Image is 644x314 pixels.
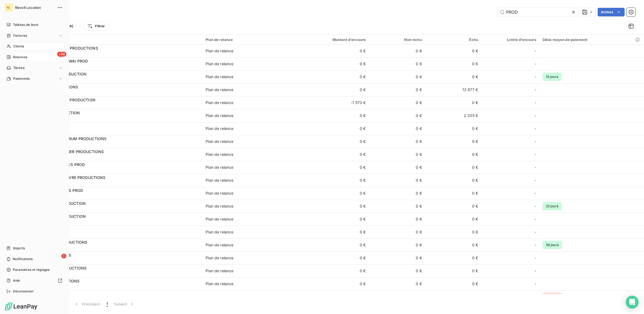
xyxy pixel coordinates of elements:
[372,37,422,42] div: Non-échu
[497,8,578,16] input: Rechercher
[369,213,425,226] td: 0 €
[535,100,536,105] span: -
[37,180,199,186] span: CP019116
[425,174,481,187] td: 0 €
[535,152,536,157] span: -
[13,278,20,283] span: Aide
[294,251,369,264] td: 0 €
[294,264,369,277] td: 0 €
[369,83,425,96] td: 0 €
[369,148,425,161] td: 0 €
[425,264,481,277] td: 0 €
[4,276,64,285] a: Aide
[535,139,536,144] span: -
[425,200,481,213] td: 0 €
[206,61,233,67] div: Plan de relance
[13,76,30,81] span: Paiements
[369,109,425,122] td: 0 €
[71,298,103,310] button: Précédent
[425,135,481,148] td: 0 €
[13,289,34,294] span: Déconnexion
[37,284,199,289] span: CP050433
[535,126,536,131] span: -
[37,219,199,225] span: CP052662
[206,152,233,157] div: Plan de relance
[103,298,111,310] button: 1
[425,57,481,70] td: 0 €
[425,148,481,161] td: 0 €
[37,154,199,160] span: CP013226
[294,174,369,187] td: 0 €
[37,245,199,250] span: CP019392
[294,83,369,96] td: 0 €
[425,277,481,290] td: 0 €
[13,44,24,49] span: Clients
[535,48,536,54] span: -
[535,61,536,67] span: -
[37,232,199,237] span: CP010069
[369,277,425,290] td: 0 €
[543,73,561,81] span: 10 jours
[13,267,50,272] span: Paramètres et réglages
[13,22,38,27] span: Tableau de bord
[543,37,641,42] div: Délai moyen de paiement
[206,48,233,54] div: Plan de relance
[535,74,536,80] span: -
[535,113,536,118] span: -
[369,239,425,251] td: 0 €
[369,96,425,109] td: 0 €
[297,37,366,42] div: Montant d'encours
[37,258,199,263] span: CP051487
[294,57,369,70] td: 0 €
[425,83,481,96] td: 13 977 €
[37,206,199,212] span: CP053338
[425,96,481,109] td: 0 €
[543,293,562,301] span: 79 jours
[425,109,481,122] td: 2 335 €
[535,216,536,222] span: -
[369,200,425,213] td: 0 €
[4,3,13,12] div: RL
[206,139,233,144] div: Plan de relance
[369,70,425,83] td: 0 €
[294,239,369,251] td: 0 €
[84,22,108,30] button: Filtrer
[369,174,425,187] td: 0 €
[484,37,536,42] div: Limite d’encours
[37,142,199,147] span: CP005501
[369,135,425,148] td: 0 €
[206,178,233,183] div: Plan de relance
[425,290,481,303] td: 0 €
[369,251,425,264] td: 0 €
[425,161,481,174] td: 0 €
[294,122,369,135] td: 0 €
[425,122,481,135] td: 0 €
[37,64,199,69] span: CP045039
[369,187,425,200] td: 0 €
[294,213,369,226] td: 0 €
[37,193,199,199] span: CP044850
[13,55,27,60] span: Relances
[535,281,536,287] span: -
[294,109,369,122] td: 0 €
[543,202,562,210] span: 22 jours
[206,126,233,131] div: Plan de relance
[206,242,233,248] div: Plan de relance
[425,251,481,264] td: 0 €
[598,8,625,16] button: Actions
[37,129,199,134] span: C2182
[535,165,536,170] span: -
[535,87,536,92] span: -
[294,277,369,290] td: 0 €
[37,271,199,276] span: CP045439
[4,302,38,311] img: Logo LeanPay
[206,203,233,209] div: Plan de relance
[425,213,481,226] td: 0 €
[206,37,290,42] div: Plan de relance
[294,187,369,200] td: 0 €
[13,257,33,261] span: Notifications
[37,175,106,180] span: CP019116 - A SUIVRE PRODUCTIONS
[369,290,425,303] td: 0 €
[294,226,369,239] td: 0 €
[535,255,536,261] span: -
